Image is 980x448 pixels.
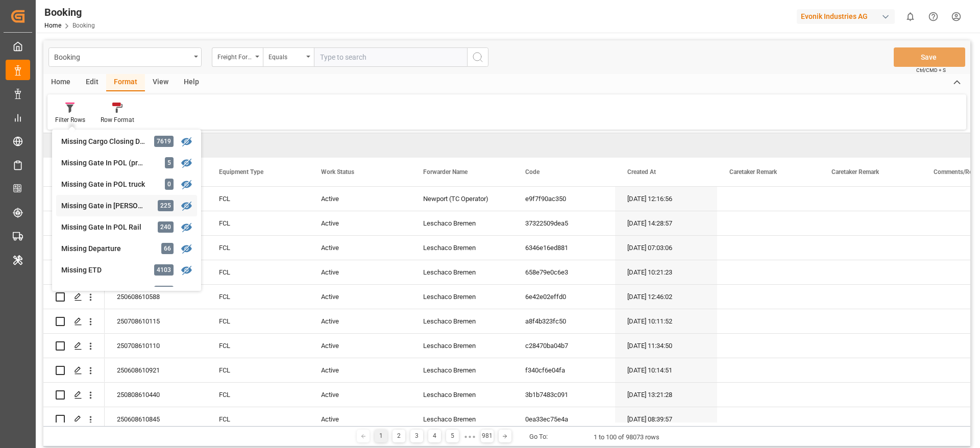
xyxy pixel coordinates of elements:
[513,187,615,211] div: e9f7f90ac350
[615,285,717,309] div: [DATE] 12:46:02
[314,47,467,67] input: Type to search
[43,187,105,211] div: Press SPACE to select this row.
[207,187,309,211] div: FCL
[101,115,134,125] div: Row Format
[411,187,513,211] div: Newport (TC Operator)
[309,383,411,407] div: Active
[158,221,174,233] div: 240
[207,383,309,407] div: FCL
[615,383,717,407] div: [DATE] 13:21:28
[375,430,387,442] div: 1
[411,407,513,431] div: Leschaco Bremen
[105,309,207,333] div: 250708610115
[154,136,174,147] div: 7619
[393,430,405,442] div: 2
[513,285,615,309] div: 6e42e02effd0
[61,243,151,254] div: Missing Departure
[615,407,717,431] div: [DATE] 08:39:57
[513,358,615,382] div: f340cf6e04fa
[513,260,615,284] div: 658e79e0c6e3
[43,211,105,236] div: Press SPACE to select this row.
[44,5,95,20] div: Booking
[158,200,174,211] div: 225
[105,285,207,309] div: 250608610588
[43,74,78,91] div: Home
[513,236,615,260] div: 6346e16ed881
[513,211,615,235] div: 37322509dea5
[481,430,494,442] div: 981
[615,236,717,260] div: [DATE] 07:03:06
[411,211,513,235] div: Leschaco Bremen
[411,309,513,333] div: Leschaco Bremen
[105,407,207,431] div: 250608610845
[797,9,895,24] div: Evonik Industries AG
[61,136,151,147] div: Missing Cargo Closing Date
[922,5,945,28] button: Help Center
[263,47,314,67] button: open menu
[797,7,899,26] button: Evonik Industries AG
[627,168,656,176] span: Created At
[446,430,459,442] div: 5
[207,236,309,260] div: FCL
[43,260,105,285] div: Press SPACE to select this row.
[207,260,309,284] div: FCL
[899,5,922,28] button: show 0 new notifications
[411,236,513,260] div: Leschaco Bremen
[615,187,717,211] div: [DATE] 12:16:56
[615,334,717,358] div: [DATE] 11:34:50
[411,334,513,358] div: Leschaco Bremen
[219,168,263,176] span: Equipment Type
[309,358,411,382] div: Active
[207,309,309,333] div: FCL
[309,260,411,284] div: Active
[217,50,252,62] div: Freight Forwarder's Reference No.
[154,286,174,297] div: 4060
[43,383,105,407] div: Press SPACE to select this row.
[105,334,207,358] div: 250708610110
[411,285,513,309] div: Leschaco Bremen
[615,309,717,333] div: [DATE] 10:11:52
[513,383,615,407] div: 3b1b7483c091
[831,168,879,176] span: Caretaker Remark
[423,168,468,176] span: Forwarder Name
[105,358,207,382] div: 250608610921
[43,309,105,334] div: Press SPACE to select this row.
[615,260,717,284] div: [DATE] 10:21:23
[106,74,145,91] div: Format
[467,47,488,67] button: search button
[207,358,309,382] div: FCL
[145,74,176,91] div: View
[321,168,354,176] span: Work Status
[309,334,411,358] div: Active
[61,286,151,297] div: Missing ETA
[78,74,106,91] div: Edit
[61,158,151,168] div: Missing Gate In POL (precarriage: null)
[43,407,105,432] div: Press SPACE to select this row.
[894,47,965,67] button: Save
[513,334,615,358] div: c28470ba04b7
[513,309,615,333] div: a8f4b323fc50
[176,74,207,91] div: Help
[207,211,309,235] div: FCL
[729,168,777,176] span: Caretaker Remark
[309,309,411,333] div: Active
[309,407,411,431] div: Active
[61,222,151,233] div: Missing Gate In POL Rail
[594,432,659,442] div: 1 to 100 of 98073 rows
[411,383,513,407] div: Leschaco Bremen
[61,265,151,276] div: Missing ETD
[411,358,513,382] div: Leschaco Bremen
[43,334,105,358] div: Press SPACE to select this row.
[207,334,309,358] div: FCL
[268,50,303,62] div: Equals
[43,358,105,383] div: Press SPACE to select this row.
[309,285,411,309] div: Active
[309,236,411,260] div: Active
[513,407,615,431] div: 0ea33ec75e4a
[309,211,411,235] div: Active
[615,358,717,382] div: [DATE] 10:14:51
[43,285,105,309] div: Press SPACE to select this row.
[54,50,190,63] div: Booking
[410,430,423,442] div: 3
[207,285,309,309] div: FCL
